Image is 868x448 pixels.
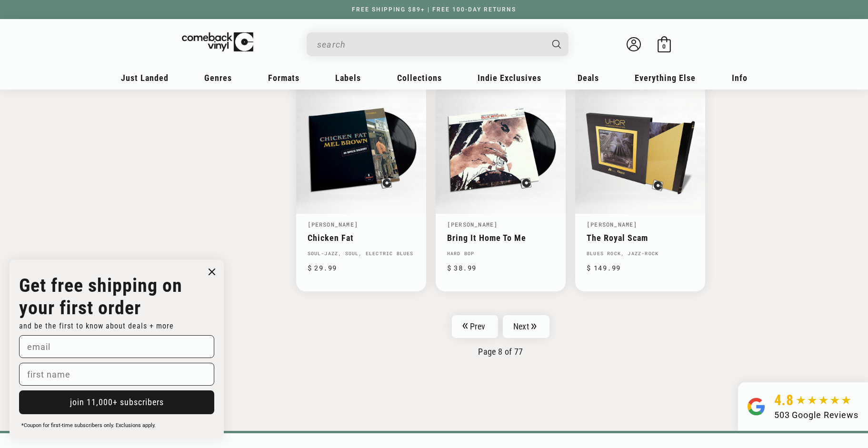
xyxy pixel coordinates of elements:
[732,73,748,83] span: Info
[335,73,361,83] span: Labels
[19,335,214,358] input: email
[774,392,794,408] span: 4.8
[662,43,666,50] span: 0
[204,73,232,83] span: Genres
[317,35,543,54] input: When autocomplete results are available use up and down arrows to review and enter to select
[774,408,858,421] div: 503 Google Reviews
[307,32,569,56] div: Search
[748,392,765,421] img: Group.svg
[19,274,182,319] strong: Get free shipping on your first order
[587,220,638,228] a: [PERSON_NAME]
[578,73,599,83] span: Deals
[308,220,359,228] a: [PERSON_NAME]
[447,233,554,243] a: Bring It Home To Me
[503,315,549,338] a: Next
[587,233,694,243] a: The Royal Scam
[635,73,696,83] span: Everything Else
[544,32,569,56] button: Search
[21,422,156,428] span: *Coupon for first-time subscribers only. Exclusions apply.
[478,73,541,83] span: Indie Exclusives
[397,73,442,83] span: Collections
[296,347,706,357] p: Page 8 of 77
[19,321,174,330] span: and be the first to know about deals + more
[19,363,214,386] input: first name
[268,73,299,83] span: Formats
[308,233,415,243] a: Chicken Fat
[205,265,219,279] button: Close dialog
[447,220,498,228] a: [PERSON_NAME]
[121,73,169,83] span: Just Landed
[19,390,214,414] button: join 11,000+ subscribers
[452,315,498,338] a: Prev
[796,396,851,405] img: star5.svg
[342,6,526,13] a: FREE SHIPPING $89+ | FREE 100-DAY RETURNS
[296,315,706,357] nav: Pagination
[738,382,868,431] a: 4.8 503 Google Reviews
